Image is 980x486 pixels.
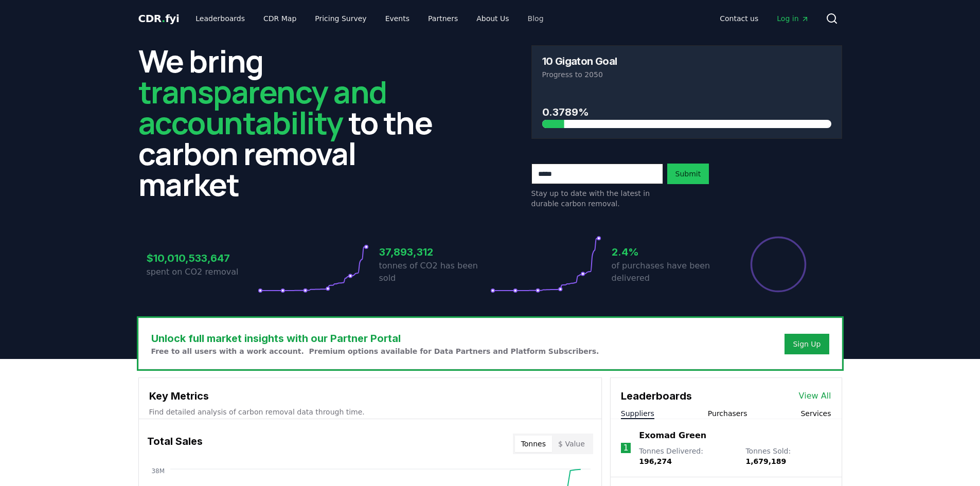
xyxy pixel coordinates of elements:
[515,436,552,452] button: Tonnes
[785,334,829,354] button: Sign Up
[149,407,591,417] p: Find detailed analysis of carbon removal data through time.
[612,260,723,284] p: of purchases have been delivered
[639,429,706,442] a: Exomad Green
[800,408,831,419] button: Services
[147,434,203,454] h3: Total Sales
[799,390,831,402] a: View All
[531,188,663,209] p: Stay up to date with the latest in durable carbon removal.
[151,331,599,346] h3: Unlock full market insights with our Partner Portal
[708,408,747,419] button: Purchasers
[379,260,490,284] p: tonnes of CO2 has been sold
[711,9,817,28] nav: Main
[520,9,552,28] a: Blog
[745,457,786,465] span: 1,679,189
[255,9,305,28] a: CDR Map
[745,446,831,466] p: Tonnes Sold :
[621,388,692,404] h3: Leaderboards
[612,244,723,260] h3: 2.4%
[147,250,258,266] h3: $10,010,533,647
[542,69,831,80] p: Progress to 2050
[667,164,709,184] button: Submit
[377,9,418,28] a: Events
[307,9,375,28] a: Pricing Survey
[147,266,258,278] p: spent on CO2 removal
[639,457,672,465] span: 196,274
[711,9,767,28] a: Contact us
[542,56,617,66] h3: 10 Gigaton Goal
[420,9,466,28] a: Partners
[379,244,490,260] h3: 37,893,312
[138,11,180,26] a: CDR.fyi
[552,436,591,452] button: $ Value
[468,9,517,28] a: About Us
[138,70,387,143] span: transparency and accountability
[769,9,817,28] a: Log in
[138,12,180,25] span: CDR fyi
[138,45,449,200] h2: We bring to the carbon removal market
[777,13,809,24] span: Log in
[151,467,165,475] tspan: 38M
[639,446,735,466] p: Tonnes Delivered :
[162,12,165,25] span: .
[187,9,551,28] nav: Main
[623,442,628,454] p: 1
[793,339,821,349] a: Sign Up
[750,236,807,293] div: Percentage of sales delivered
[187,9,253,28] a: Leaderboards
[542,104,831,120] h3: 0.3789%
[621,408,654,419] button: Suppliers
[149,388,591,404] h3: Key Metrics
[151,346,599,356] p: Free to all users with a work account. Premium options available for Data Partners and Platform S...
